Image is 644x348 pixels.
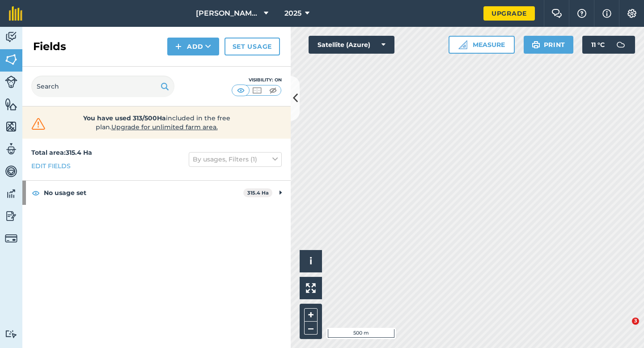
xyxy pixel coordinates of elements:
[31,76,174,97] input: Search
[309,36,394,54] button: Satellite (Azure)
[225,38,280,55] a: Set usage
[632,318,639,325] span: 3
[5,209,17,223] img: svg+xml;base64,PD94bWwgdmVyc2lvbj0iMS4wIiBlbmNvZGluZz0idXRmLTgiPz4KPCEtLSBHZW5lcmF0b3I6IEFkb2JlIE...
[591,36,605,54] span: 11 ° C
[602,8,611,19] img: svg+xml;base64,PHN2ZyB4bWxucz0iaHR0cDovL3d3dy53My5vcmcvMjAwMC9zdmciIHdpZHRoPSIxNyIgaGVpZ2h0PSIxNy...
[5,232,17,245] img: svg+xml;base64,PD94bWwgdmVyc2lvbj0iMS4wIiBlbmNvZGluZz0idXRmLTgiPz4KPCEtLSBHZW5lcmF0b3I6IEFkb2JlIE...
[5,120,17,133] img: svg+xml;base64,PHN2ZyB4bWxucz0iaHR0cDovL3d3dy53My5vcmcvMjAwMC9zdmciIHdpZHRoPSI1NiIgaGVpZ2h0PSI2MC...
[582,36,635,54] button: 11 °C
[61,114,252,132] span: included in the free plan .
[22,181,291,205] div: No usage set315.4 Ha
[532,39,540,50] img: svg+xml;base64,PHN2ZyB4bWxucz0iaHR0cDovL3d3dy53My5vcmcvMjAwMC9zdmciIHdpZHRoPSIxOSIgaGVpZ2h0PSIyNC...
[111,123,218,131] span: Upgrade for unlimited farm area.
[627,9,637,18] img: A cog icon
[32,187,40,198] img: svg+xml;base64,PHN2ZyB4bWxucz0iaHR0cDovL3d3dy53My5vcmcvMjAwMC9zdmciIHdpZHRoPSIxOCIgaGVpZ2h0PSIyNC...
[5,53,17,66] img: svg+xml;base64,PHN2ZyB4bWxucz0iaHR0cDovL3d3dy53My5vcmcvMjAwMC9zdmciIHdpZHRoPSI1NiIgaGVpZ2h0PSI2MC...
[30,117,47,131] img: svg+xml;base64,PHN2ZyB4bWxucz0iaHR0cDovL3d3dy53My5vcmcvMjAwMC9zdmciIHdpZHRoPSIzMiIgaGVpZ2h0PSIzMC...
[304,322,318,335] button: –
[5,330,17,338] img: svg+xml;base64,PD94bWwgdmVyc2lvbj0iMS4wIiBlbmNvZGluZz0idXRmLTgiPz4KPCEtLSBHZW5lcmF0b3I6IEFkb2JlIE...
[31,149,92,157] strong: Total area : 315.4 Ha
[5,142,17,156] img: svg+xml;base64,PD94bWwgdmVyc2lvbj0iMS4wIiBlbmNvZGluZz0idXRmLTgiPz4KPCEtLSBHZW5lcmF0b3I6IEFkb2JlIE...
[576,9,587,18] img: A question mark icon
[31,161,71,171] a: Edit fields
[309,255,312,267] span: i
[458,40,467,49] img: Ruler icon
[232,76,282,84] div: Visibility: On
[449,36,515,54] button: Measure
[306,283,316,293] img: Four arrows, one pointing top left, one top right, one bottom right and the last bottom left
[551,9,562,18] img: Two speech bubbles overlapping with the left bubble in the forefront
[284,8,301,19] span: 2025
[175,41,182,52] img: svg+xml;base64,PHN2ZyB4bWxucz0iaHR0cDovL3d3dy53My5vcmcvMjAwMC9zdmciIHdpZHRoPSIxNCIgaGVpZ2h0PSIyNC...
[235,86,246,95] img: svg+xml;base64,PHN2ZyB4bWxucz0iaHR0cDovL3d3dy53My5vcmcvMjAwMC9zdmciIHdpZHRoPSI1MCIgaGVpZ2h0PSI0MC...
[251,86,263,95] img: svg+xml;base64,PHN2ZyB4bWxucz0iaHR0cDovL3d3dy53My5vcmcvMjAwMC9zdmciIHdpZHRoPSI1MCIgaGVpZ2h0PSI0MC...
[5,76,17,88] img: svg+xml;base64,PD94bWwgdmVyc2lvbj0iMS4wIiBlbmNvZGluZz0idXRmLTgiPz4KPCEtLSBHZW5lcmF0b3I6IEFkb2JlIE...
[483,6,535,21] a: Upgrade
[44,181,243,205] strong: No usage set
[304,308,318,322] button: +
[612,36,630,54] img: svg+xml;base64,PD94bWwgdmVyc2lvbj0iMS4wIiBlbmNvZGluZz0idXRmLTgiPz4KPCEtLSBHZW5lcmF0b3I6IEFkb2JlIE...
[614,318,635,339] iframe: Intercom live chat
[196,8,260,19] span: [PERSON_NAME] & Sons
[9,6,22,21] img: fieldmargin Logo
[161,81,169,92] img: svg+xml;base64,PHN2ZyB4bWxucz0iaHR0cDovL3d3dy53My5vcmcvMjAwMC9zdmciIHdpZHRoPSIxOSIgaGVpZ2h0PSIyNC...
[167,38,219,55] button: Add
[524,36,574,54] button: Print
[5,187,17,200] img: svg+xml;base64,PD94bWwgdmVyc2lvbj0iMS4wIiBlbmNvZGluZz0idXRmLTgiPz4KPCEtLSBHZW5lcmF0b3I6IEFkb2JlIE...
[5,98,17,111] img: svg+xml;base64,PHN2ZyB4bWxucz0iaHR0cDovL3d3dy53My5vcmcvMjAwMC9zdmciIHdpZHRoPSI1NiIgaGVpZ2h0PSI2MC...
[33,39,66,54] h2: Fields
[189,152,282,166] button: By usages, Filters (1)
[267,86,279,95] img: svg+xml;base64,PHN2ZyB4bWxucz0iaHR0cDovL3d3dy53My5vcmcvMjAwMC9zdmciIHdpZHRoPSI1MCIgaGVpZ2h0PSI0MC...
[247,190,269,196] strong: 315.4 Ha
[300,250,322,272] button: i
[83,114,166,122] strong: You have used 313/500Ha
[30,114,284,132] a: You have used 313/500Haincluded in the free plan.Upgrade for unlimited farm area.
[5,165,17,178] img: svg+xml;base64,PD94bWwgdmVyc2lvbj0iMS4wIiBlbmNvZGluZz0idXRmLTgiPz4KPCEtLSBHZW5lcmF0b3I6IEFkb2JlIE...
[5,30,17,44] img: svg+xml;base64,PD94bWwgdmVyc2lvbj0iMS4wIiBlbmNvZGluZz0idXRmLTgiPz4KPCEtLSBHZW5lcmF0b3I6IEFkb2JlIE...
